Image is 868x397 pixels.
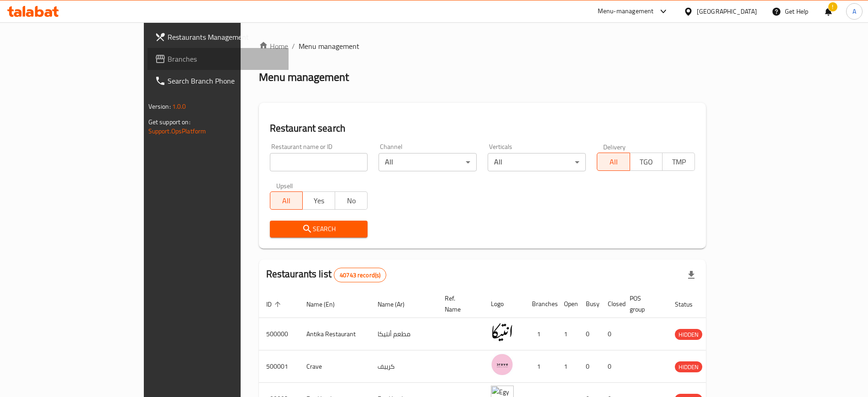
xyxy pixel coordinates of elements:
th: Branches [525,290,557,318]
img: Antika Restaurant [491,321,514,344]
th: Busy [579,290,600,318]
nav: breadcrumb [259,41,706,52]
h2: Restaurants list [266,267,387,282]
div: All [379,153,477,171]
span: Name (En) [306,299,347,310]
div: Export file [680,264,702,286]
div: HIDDEN [675,329,702,340]
th: Open [557,290,579,318]
button: No [335,191,368,210]
span: Restaurants Management [168,32,281,42]
td: Crave [299,350,370,383]
div: [GEOGRAPHIC_DATA] [697,6,757,16]
button: TGO [630,153,663,171]
button: Search [270,221,368,238]
a: Support.OpsPlatform [148,125,206,137]
td: مطعم أنتيكا [370,318,437,350]
a: Branches [147,48,289,70]
td: 0 [600,350,622,383]
button: TMP [662,153,695,171]
span: Search Branch Phone [168,75,281,86]
li: / [292,41,295,52]
span: HIDDEN [675,362,702,372]
span: A [852,6,856,16]
label: Upsell [276,182,293,189]
span: Name (Ar) [378,299,416,310]
span: No [339,194,364,207]
td: كرييف [370,350,437,383]
span: Get support on: [148,116,190,128]
div: Menu-management [598,6,654,17]
span: TMP [666,155,691,169]
th: Logo [484,290,525,318]
span: POS group [630,293,657,315]
span: 40743 record(s) [334,271,386,280]
span: Version: [148,101,171,112]
td: 1 [525,350,557,383]
span: Yes [306,194,331,207]
span: Menu management [299,41,359,52]
td: 1 [557,318,579,350]
label: Delivery [603,143,626,150]
div: All [488,153,586,171]
td: 0 [579,318,600,350]
button: Yes [302,191,335,210]
a: Restaurants Management [147,26,289,48]
span: ID [266,299,284,310]
th: Closed [600,290,622,318]
h2: Restaurant search [270,122,695,135]
td: Antika Restaurant [299,318,370,350]
span: Branches [168,53,281,64]
input: Search for restaurant name or ID.. [270,153,368,171]
span: 1.0.0 [172,101,186,112]
div: Total records count [334,268,386,282]
a: Search Branch Phone [147,70,289,92]
h2: Menu management [259,70,349,85]
span: Ref. Name [445,293,473,315]
td: 1 [525,318,557,350]
span: All [274,194,299,207]
span: All [601,155,626,169]
button: All [270,191,303,210]
span: Status [675,299,705,310]
button: All [597,153,630,171]
span: Search [277,223,361,235]
span: TGO [634,155,659,169]
span: HIDDEN [675,329,702,340]
td: 0 [600,318,622,350]
td: 0 [579,350,600,383]
td: 1 [557,350,579,383]
div: HIDDEN [675,361,702,372]
img: Crave [491,353,514,376]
